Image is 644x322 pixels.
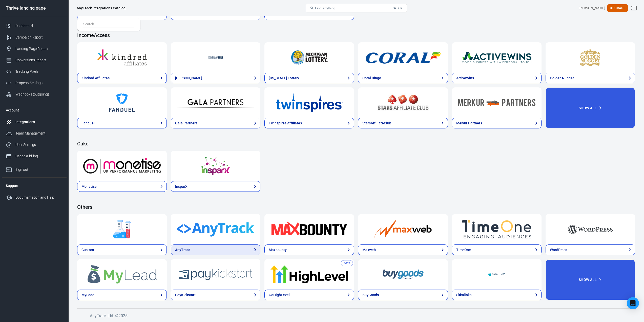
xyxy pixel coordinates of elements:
[546,42,635,73] a: Golden Nugget
[77,87,167,118] a: Fanduel
[452,87,542,118] a: Merkur Partners
[77,290,167,300] a: MyLead
[458,93,535,112] img: Merkur Partners
[2,180,67,192] li: Support
[271,93,348,112] img: Twinspires Affiliates
[452,290,542,300] a: Skimlinks
[81,292,94,298] div: MyLead
[15,46,63,51] div: Landing Page Report
[15,69,63,74] div: Tracking Pixels
[362,75,381,81] div: Coral Bingo
[627,297,639,309] div: Open Intercom Messenger
[456,247,471,253] div: TimeOne
[77,244,167,255] a: Custom
[2,20,67,32] a: Dashboard
[546,244,635,255] a: WordPress
[15,80,63,86] div: Property Settings
[364,93,442,112] img: StarsAffiliateClub
[546,87,635,128] button: Show All
[15,35,63,40] div: Campaign Report
[81,121,95,126] div: Fanduel
[607,4,628,12] button: Upgrade
[452,214,542,244] a: TimeOne
[83,48,161,67] img: Kindred Affiliates
[2,162,67,175] a: Sign out
[2,32,67,43] a: Campaign Report
[177,157,254,175] img: InsparX
[171,181,260,192] a: InsparX
[177,48,254,67] img: William Hill
[77,214,167,244] a: Custom
[83,265,161,283] img: MyLead
[90,313,469,319] h6: AnyTrack Ltd. © 2025
[452,73,542,83] a: ActiveWins
[81,184,97,189] div: Monetise
[264,259,354,290] a: GoHighLevel
[77,151,167,181] a: Monetise
[546,259,635,300] button: Show All
[83,21,132,28] input: Search...
[83,220,161,238] img: Custom
[456,292,472,298] div: Skimlinks
[171,214,260,244] a: AnyTrack
[358,214,448,244] a: Maxweb
[2,104,67,116] li: Account
[77,6,126,11] div: AnyTrack Integrations Catalog
[2,54,67,66] a: Conversions Report
[264,118,354,128] a: Twinspires Affiliates
[358,244,448,255] a: Maxweb
[171,42,260,73] a: William Hill
[362,121,391,126] div: StarsAffiliateClub
[15,195,63,200] div: Documentation and Help
[315,6,338,10] span: Find anything...
[452,42,542,73] a: ActiveWins
[362,292,379,298] div: BuyGoods
[364,220,442,238] img: Maxweb
[77,32,635,38] h4: IncomeAccess
[15,154,63,159] div: Usage & billing
[83,157,161,175] img: Monetise
[271,48,348,67] img: Michigan Lottery
[15,131,63,136] div: Team Management
[77,181,167,192] a: Monetise
[177,220,254,238] img: AnyTrack
[264,214,354,244] a: Maxbounty
[2,6,67,10] div: Thrive landing page
[458,220,535,238] img: TimeOne
[358,290,448,300] a: BuyGoods
[271,265,348,283] img: GoHighLevel
[269,121,302,126] div: Twinspires Affiliates
[269,247,287,253] div: Maxbounty
[264,73,354,83] a: [US_STATE] Lottery
[456,121,482,126] div: Merkur Partners
[81,247,94,253] div: Custom
[358,259,448,290] a: BuyGoods
[15,23,63,29] div: Dashboard
[552,220,629,238] img: WordPress
[171,244,260,255] a: AnyTrack
[456,75,474,81] div: ActiveWins
[552,48,629,67] img: Golden Nugget
[77,42,167,73] a: Kindred Affiliates
[264,244,354,255] a: Maxbounty
[358,118,448,128] a: StarsAffiliateClub
[175,184,188,189] div: InsparX
[264,290,354,300] a: GoHighLevel
[77,73,167,83] a: Kindred Affiliates
[2,66,67,77] a: Tracking Pixels
[628,2,640,14] a: Sign out
[2,43,67,54] a: Landing Page Report
[175,121,197,126] div: Gala Partners
[362,247,376,253] div: Maxweb
[171,73,260,83] a: [PERSON_NAME]
[546,73,635,83] a: Golden Nugget
[2,139,67,150] a: User Settings
[2,77,67,89] a: Property Settings
[452,259,542,290] a: Skimlinks
[264,87,354,118] a: Twinspires Affiliates
[2,150,67,162] a: Usage & billing
[358,87,448,118] a: StarsAffiliateClub
[452,118,542,128] a: Merkur Partners
[364,265,442,283] img: BuyGoods
[550,247,567,253] div: WordPress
